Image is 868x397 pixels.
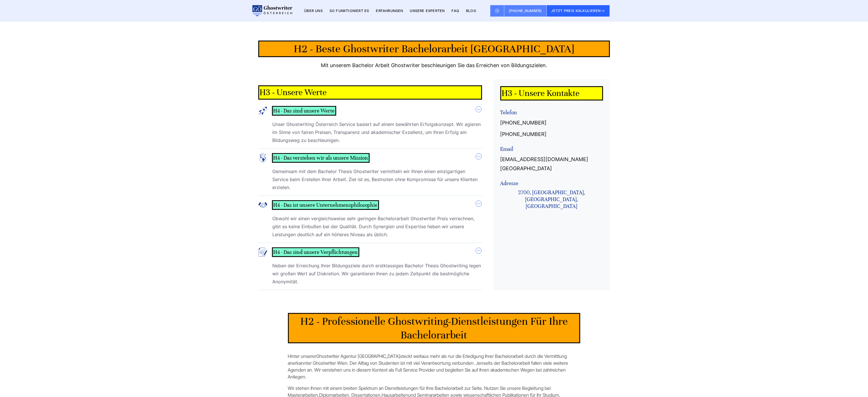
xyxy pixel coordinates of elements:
a: BLOG [466,9,476,13]
summary: Das sind unsere Werte [258,106,482,116]
h4: Das sind unsere Verpflichtungen [272,247,359,257]
img: Icon [258,247,267,257]
a: Über uns [304,9,323,13]
span: [PHONE_NUMBER] [509,9,542,13]
p: Neben der Erreichung Ihrer Bildungsziele durch erstklassiges Bachelor Thesis Ghostwriting legen w... [258,262,482,286]
a: [EMAIL_ADDRESS][DOMAIN_NAME][GEOGRAPHIC_DATA] [500,155,603,173]
h3: Unsere werte [258,85,482,100]
p: Mit unserem Bachelor Arbeit Ghostwriter beschleunigen Sie das Erreichen von Bildungszielen. [321,61,547,70]
img: logo wirschreiben [251,5,293,17]
a: Erfahrungen [376,9,403,13]
img: Icon [258,200,267,210]
a: FAQ [452,9,460,13]
a: Ghostwriter Agentur [GEOGRAPHIC_DATA] [317,353,400,359]
a: So funktioniert es [330,9,369,13]
a: [PHONE_NUMBER] [504,5,547,17]
p: Unser Ghostwriting Österreich Service basiert auf einem bewährten Erfolgskonzept. Wir agieren im ... [258,120,482,144]
p: Gemeinsam mit dem Bachelor Thesis Ghostwriter vermitteln wir Ihnen einen einzigartigen Service be... [258,167,482,191]
p: Hinter unserer steckt weitaus mehr als nur die Erledigung Ihrer Bachelorarbeit durch die Vermittl... [288,353,580,380]
img: Icon [258,153,267,163]
h4: Das verstehen wir als unsere Mission [272,153,370,163]
summary: Das verstehen wir als unsere Mission [258,153,482,163]
p: Obwohl wir einen vergleichsweise sehr geringen Bachelorarbeit Ghostwriter Preis verrechnen, gibt ... [258,214,482,238]
a: [PHONE_NUMBER] [500,130,547,139]
p: Email [500,146,603,153]
h4: Das ist unsere Unternehmensphilosophie [272,200,379,210]
img: Icon [258,106,267,116]
a: [PHONE_NUMBER] [500,118,547,127]
h4: Das sind unsere Werte [272,106,336,116]
a: Unsere Experten [410,9,445,13]
summary: Das sind unsere Verpflichtungen [258,247,482,257]
img: Email [495,9,500,13]
h3: Unsere Kontakte [500,86,603,101]
p: 2700, [GEOGRAPHIC_DATA], [GEOGRAPHIC_DATA], [GEOGRAPHIC_DATA] [500,189,603,210]
p: Adresse [500,180,603,187]
h2: Beste Ghostwriter Bachelorarbeit [GEOGRAPHIC_DATA] [258,41,610,57]
h2: Professionelle Ghostwriting-Dienstleistungen für Ihre Bachelorarbeit [288,313,580,343]
summary: Das ist unsere Unternehmensphilosophie [258,200,482,210]
button: JETZT PREIS KALKULIEREN [547,5,610,17]
p: Telefon [500,109,603,116]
